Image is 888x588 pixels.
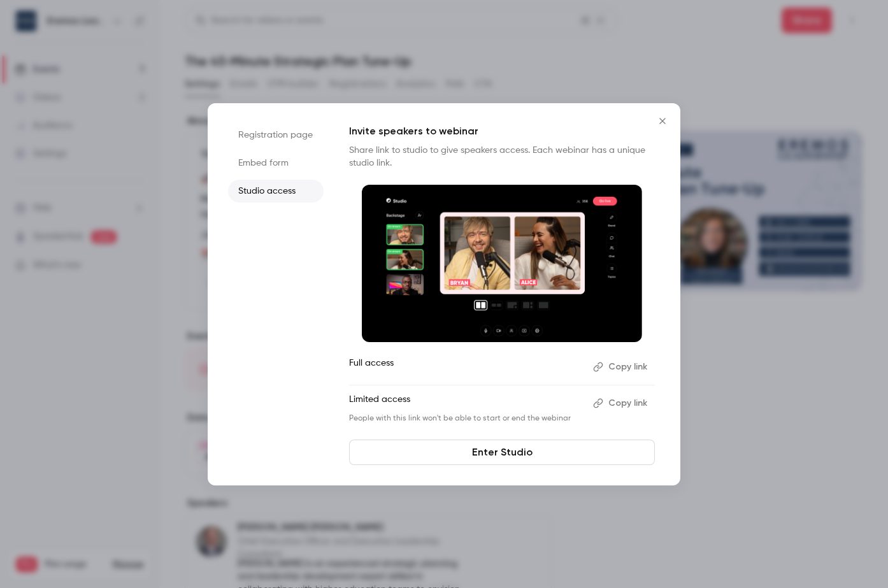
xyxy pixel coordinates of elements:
img: Invite speakers to webinar [362,185,642,343]
p: Share link to studio to give speakers access. Each webinar has a unique studio link. [349,144,655,169]
button: Close [650,108,675,134]
button: Copy link [588,393,655,413]
p: People with this link won't be able to start or end the webinar [349,413,583,424]
p: Limited access [349,393,583,413]
button: Copy link [588,357,655,377]
p: Full access [349,357,583,377]
p: Invite speakers to webinar [349,124,655,139]
li: Embed form [228,152,324,175]
li: Studio access [228,180,324,203]
a: Enter Studio [349,440,655,465]
li: Registration page [228,124,324,147]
